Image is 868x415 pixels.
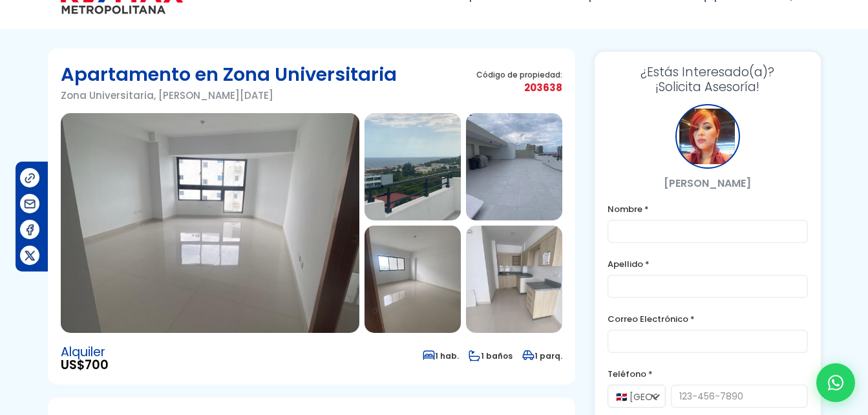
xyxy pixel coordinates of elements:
span: Alquiler [61,346,109,359]
img: Compartir [23,197,37,211]
span: 1 baños [469,350,513,361]
img: Compartir [23,249,37,262]
span: 700 [85,356,109,374]
img: Compartir [23,223,37,237]
div: Maricela Dominguez [675,104,740,169]
h3: ¡Solicita Asesoría! [608,65,808,94]
span: ¿Estás Interesado(a)? [608,65,808,80]
span: Código de propiedad: [476,70,562,80]
input: 123-456-7890 [671,385,808,408]
img: Apartamento en Zona Universitaria [466,113,562,220]
p: [PERSON_NAME] [608,175,808,191]
label: Correo Electrónico * [608,311,808,327]
label: Nombre * [608,201,808,217]
p: Zona Universitaria, [PERSON_NAME][DATE] [61,87,397,103]
h1: Apartamento en Zona Universitaria [61,61,397,87]
span: US$ [61,359,109,372]
img: Apartamento en Zona Universitaria [466,226,562,333]
span: 1 hab. [423,350,459,361]
span: 1 parq. [522,350,562,361]
img: Apartamento en Zona Universitaria [365,226,461,333]
label: Teléfono * [608,366,808,382]
span: 203638 [476,80,562,96]
img: Apartamento en Zona Universitaria [365,113,461,220]
img: Apartamento en Zona Universitaria [61,113,359,333]
img: Compartir [23,171,37,185]
label: Apellido * [608,256,808,272]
